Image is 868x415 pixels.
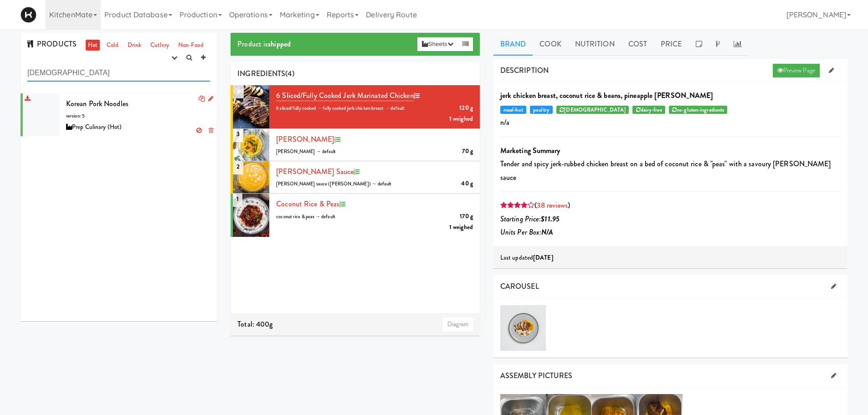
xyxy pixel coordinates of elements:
a: 6 sliced/fully cooked Jerk Marinated Chicken [276,90,413,101]
span: INGREDIENTS [237,68,285,79]
b: $11.95 [541,214,560,224]
a: Drink [125,40,144,51]
p: Tender and spicy jerk-rubbed chicken breast on a bed of coconut rice & "peas" with a savoury [PER... [500,157,841,184]
a: Hot [86,40,100,51]
span: halal-chicken [669,106,728,114]
b: N/A [541,227,553,237]
input: Search dishes [27,65,210,82]
span: 2 [233,159,243,174]
span: [PERSON_NAME] sauce ([PERSON_NAME]) → default [276,180,391,187]
span: 6 sliced/fully cooked → fully cooked jerk chicken breast → default [276,105,405,112]
a: Price [654,33,689,56]
a: Nutrition [568,33,621,56]
span: PRODUCTS [27,39,77,49]
a: Cost [621,33,654,56]
i: Recipe [339,201,345,207]
div: 1 weighed [449,222,473,233]
a: Cook [533,33,568,56]
b: jerk chicken breast, coconut rice & beans, pineapple [PERSON_NAME] [500,90,714,101]
i: Recipe [354,169,360,175]
a: Preview Page [773,64,820,77]
span: meal-hot [500,106,526,114]
div: 1 weighed [449,113,473,125]
li: 2[PERSON_NAME] sauce40 g[PERSON_NAME] sauce ([PERSON_NAME]) → default [231,161,480,194]
span: Korean Pork Noodles [66,98,128,109]
a: Non-Food [176,40,206,51]
span: 1 [233,191,242,207]
a: Cold [104,40,120,51]
a: [PERSON_NAME] [276,134,334,144]
b: Marketing Summary [500,145,560,156]
span: Last updated [500,253,554,262]
i: Recipe [414,93,420,99]
div: 170 g [460,211,473,222]
span: 3 [233,126,243,142]
span: DESCRIPTION [500,65,549,76]
button: Sheets [417,37,457,51]
a: 38 reviews [537,200,568,210]
span: Product is [237,39,291,49]
span: version: 5 [66,113,85,119]
i: Starting Price: [500,214,560,224]
span: coconut rice & peas → default [276,213,335,220]
div: 70 g [462,146,473,157]
a: [PERSON_NAME] sauce [276,166,354,177]
span: halal-chicken [632,106,665,114]
span: (4) [285,68,294,79]
span: halal-chicken [556,106,629,114]
span: Total: 400g [237,319,272,329]
span: [PERSON_NAME] → default [276,148,336,155]
a: Coconut Rice & Peas [276,199,339,209]
div: ( ) [500,199,841,212]
i: Units Per Box: [500,227,554,237]
b: [DATE] [533,253,554,262]
span: 4 [233,82,244,98]
a: Cutlery [148,40,171,51]
div: 120 g [459,102,473,114]
li: 3[PERSON_NAME]70 g[PERSON_NAME] → default [231,129,480,161]
li: 1Coconut Rice & Peas170 gcoconut rice & peas → default1 weighed [231,194,480,237]
img: Micromart [21,7,36,23]
div: 40 g [461,178,473,190]
a: Diagram [443,318,473,331]
i: Recipe [334,137,340,143]
div: Prep Culinary (Hot) [66,122,210,133]
li: 46 sliced/fully cooked Jerk Marinated Chicken120 g6 sliced/fully cooked → fully cooked jerk chick... [231,85,480,129]
span: CAROUSEL [500,281,539,292]
span: ASSEMBLY PICTURES [500,370,573,381]
a: Brand [493,33,533,56]
span: poultry [530,106,553,114]
li: Korean Pork Noodlesversion: 5Prep Culinary (Hot) [21,93,217,137]
b: shipped [268,39,291,49]
p: n/a [500,116,841,129]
